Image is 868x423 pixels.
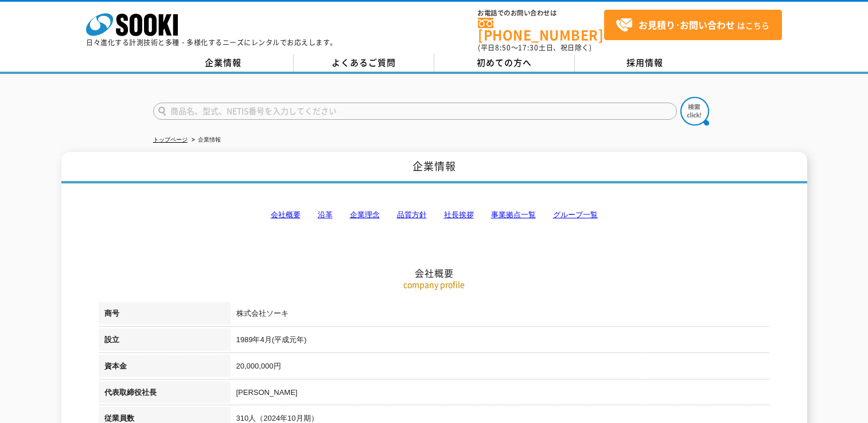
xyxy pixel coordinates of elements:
[99,328,231,355] th: 設立
[153,103,677,120] input: 商品名、型式、NETIS番号を入力してください
[575,54,715,72] a: 採用情報
[231,381,770,408] td: [PERSON_NAME]
[477,56,532,69] span: 初めての方へ
[491,210,536,219] a: 事業拠点一覧
[153,136,188,143] a: トップページ
[271,210,301,219] a: 会社概要
[231,328,770,355] td: 1989年4月(平成元年)
[397,210,427,219] a: 品質方針
[99,381,231,408] th: 代表取締役社長
[495,42,511,53] span: 8:50
[604,10,782,40] a: お見積り･お問い合わせはこちら
[99,279,770,291] p: company profile
[99,355,231,381] th: 資本金
[294,54,434,72] a: よくあるご質問
[553,210,598,219] a: グループ一覧
[189,134,221,146] li: 企業情報
[639,18,735,32] strong: お見積り･お問い合わせ
[231,355,770,381] td: 20,000,000円
[86,39,337,46] p: 日々進化する計測技術と多種・多様化するニーズにレンタルでお応えします。
[518,42,539,53] span: 17:30
[99,152,770,279] h2: 会社概要
[318,210,333,219] a: 沿革
[444,210,474,219] a: 社長挨拶
[680,97,709,126] img: btn_search.png
[153,54,294,72] a: 企業情報
[434,54,575,72] a: 初めての方へ
[478,42,591,53] span: (平日 ～ 土日、祝日除く)
[231,302,770,328] td: 株式会社ソーキ
[61,152,807,183] h1: 企業情報
[478,10,604,17] span: お電話でのお問い合わせは
[99,302,231,328] th: 商号
[350,210,380,219] a: 企業理念
[616,17,769,34] span: はこちら
[478,18,604,41] a: [PHONE_NUMBER]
